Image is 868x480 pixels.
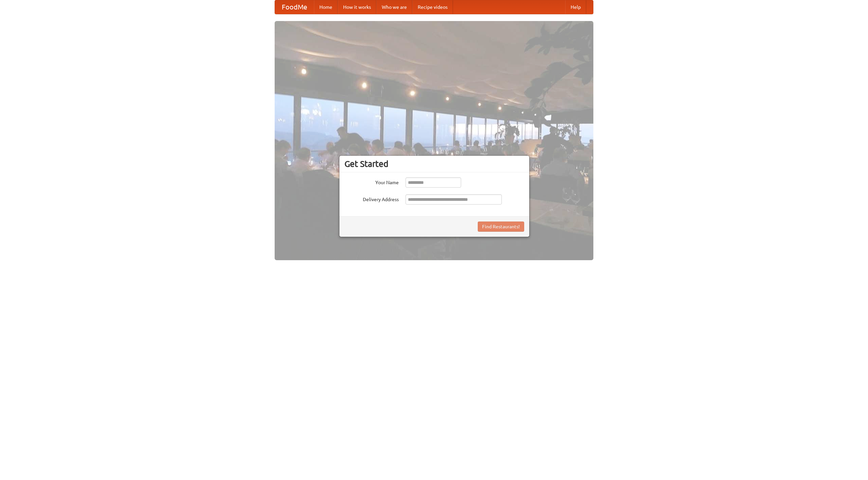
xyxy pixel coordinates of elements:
a: Who we are [376,0,412,14]
a: Recipe videos [412,0,453,14]
a: Home [314,0,338,14]
a: How it works [338,0,376,14]
label: Delivery Address [344,194,399,203]
a: Help [565,0,586,14]
label: Your Name [344,177,399,186]
h3: Get Started [344,159,524,169]
button: Find Restaurants! [478,222,524,232]
a: FoodMe [275,0,314,14]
